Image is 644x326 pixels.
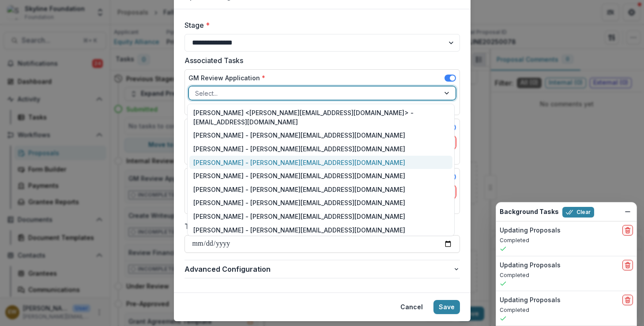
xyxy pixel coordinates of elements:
button: delete [622,260,633,270]
button: Cancel [395,300,428,314]
div: [PERSON_NAME] - [PERSON_NAME][EMAIL_ADDRESS][DOMAIN_NAME] [189,210,452,223]
button: Dismiss [622,206,633,217]
h2: Updating Proposals [500,262,561,269]
div: [PERSON_NAME] <[PERSON_NAME][EMAIL_ADDRESS][DOMAIN_NAME]> - [EMAIL_ADDRESS][DOMAIN_NAME] [189,106,452,129]
button: delete [622,295,633,305]
h2: Updating Proposals [500,227,561,234]
div: [PERSON_NAME] - [PERSON_NAME][EMAIL_ADDRESS][DOMAIN_NAME] [189,223,452,237]
span: Advanced Configuration [185,264,453,274]
div: [PERSON_NAME] - [PERSON_NAME][EMAIL_ADDRESS][DOMAIN_NAME] [189,142,452,156]
label: GM Review Application [188,73,265,82]
button: delete [622,225,633,236]
h2: Updating Proposals [500,296,561,304]
div: [PERSON_NAME] - [PERSON_NAME][EMAIL_ADDRESS][DOMAIN_NAME] [189,183,452,196]
div: [PERSON_NAME] - [PERSON_NAME][EMAIL_ADDRESS][DOMAIN_NAME] [189,129,452,142]
h2: Background Tasks [500,208,559,216]
label: Stage [185,20,455,30]
button: Save [433,300,460,314]
label: Associated Tasks [185,55,455,66]
label: Task Due Date [185,221,455,232]
p: Completed [500,306,633,314]
div: [PERSON_NAME] - [PERSON_NAME][EMAIL_ADDRESS][DOMAIN_NAME] [189,169,452,183]
div: [PERSON_NAME] - [PERSON_NAME][EMAIL_ADDRESS][DOMAIN_NAME] [189,156,452,169]
p: Completed [500,236,633,244]
p: Completed [500,271,633,279]
div: [PERSON_NAME] - [PERSON_NAME][EMAIL_ADDRESS][DOMAIN_NAME] [189,196,452,210]
button: Advanced Configuration [185,260,460,278]
button: Clear [562,207,594,217]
